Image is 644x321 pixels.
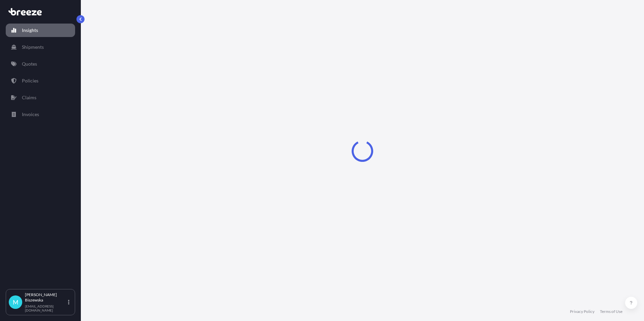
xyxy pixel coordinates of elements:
a: Policies [6,74,75,87]
p: Policies [22,77,38,84]
p: Shipments [22,44,44,50]
a: Shipments [6,40,75,54]
p: Claims [22,94,36,101]
span: M [13,299,19,306]
p: [PERSON_NAME] Biszewska [25,292,67,303]
a: Privacy Policy [570,309,594,314]
a: Invoices [6,108,75,121]
p: Invoices [22,111,39,118]
p: Quotes [22,61,37,67]
p: Insights [22,27,38,34]
a: Claims [6,91,75,104]
a: Terms of Use [600,309,622,314]
a: Insights [6,24,75,37]
a: Quotes [6,57,75,71]
p: [EMAIL_ADDRESS][DOMAIN_NAME] [25,304,67,312]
